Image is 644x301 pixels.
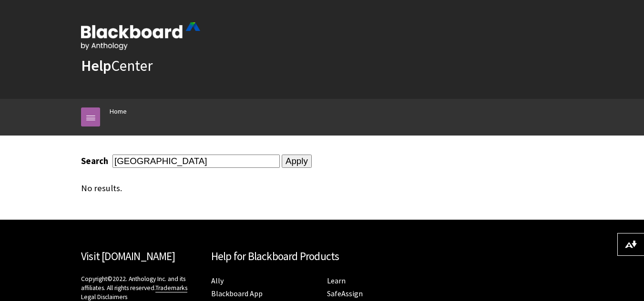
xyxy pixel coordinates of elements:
img: Blackboard by Anthology [81,22,200,50]
label: Search [81,155,111,166]
h2: Help for Blackboard Products [211,248,433,265]
a: Trademarks [155,284,187,292]
a: SafeAssign [327,289,363,299]
div: No results. [81,183,563,194]
a: Home [110,106,127,117]
a: Learn [327,276,346,286]
a: Visit [DOMAIN_NAME] [81,249,175,263]
a: Blackboard App [211,289,263,299]
input: Apply [282,155,312,168]
strong: Help [81,56,111,75]
a: Ally [211,276,224,286]
a: HelpCenter [81,56,153,75]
